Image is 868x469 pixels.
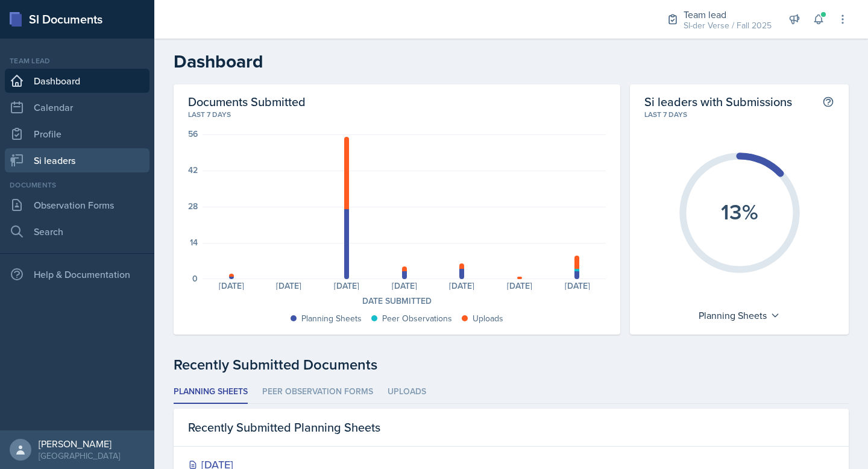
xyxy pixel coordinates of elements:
[192,274,198,283] div: 0
[491,282,549,290] div: [DATE]
[388,380,426,404] li: Uploads
[684,7,772,22] div: Team lead
[174,354,849,376] div: Recently Submitted Documents
[188,109,606,120] div: Last 7 days
[433,282,491,290] div: [DATE]
[473,312,503,325] div: Uploads
[644,94,792,109] h2: Si leaders with Submissions
[5,193,149,217] a: Observation Forms
[318,282,376,290] div: [DATE]
[190,238,198,247] div: 14
[5,69,149,93] a: Dashboard
[5,122,149,146] a: Profile
[174,409,849,447] div: Recently Submitted Planning Sheets
[39,438,120,450] div: [PERSON_NAME]
[174,380,248,404] li: Planning Sheets
[5,148,149,172] a: Si leaders
[188,94,606,109] h2: Documents Submitted
[684,19,772,32] div: SI-der Verse / Fall 2025
[188,295,606,307] div: Date Submitted
[203,282,260,290] div: [DATE]
[5,219,149,244] a: Search
[174,51,849,72] h2: Dashboard
[260,282,318,290] div: [DATE]
[376,282,433,290] div: [DATE]
[39,450,120,462] div: [GEOGRAPHIC_DATA]
[5,180,149,190] div: Documents
[188,130,198,138] div: 56
[188,202,198,210] div: 28
[693,306,786,325] div: Planning Sheets
[549,282,606,290] div: [DATE]
[721,196,758,227] text: 13%
[301,312,362,325] div: Planning Sheets
[5,95,149,119] a: Calendar
[5,262,149,286] div: Help & Documentation
[382,312,452,325] div: Peer Observations
[5,55,149,66] div: Team lead
[188,166,198,174] div: 42
[644,109,834,120] div: Last 7 days
[262,380,373,404] li: Peer Observation Forms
